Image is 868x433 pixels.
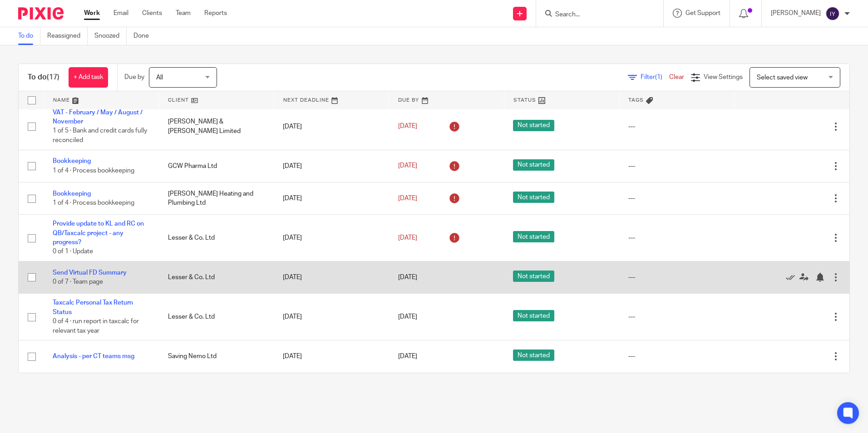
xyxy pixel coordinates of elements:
span: [DATE] [398,195,417,202]
a: Clients [142,9,162,18]
div: --- [628,273,725,282]
td: [DATE] [274,261,389,294]
td: [DATE] [274,215,389,261]
div: --- [628,122,725,131]
span: 0 of 4 · run report in taxcalc for relevant tax year [53,318,139,334]
span: (17) [47,74,59,81]
a: Clear [669,74,684,80]
td: [DATE] [274,294,389,340]
td: [PERSON_NAME] & [PERSON_NAME] Limited [159,103,274,150]
span: All [156,74,163,81]
span: 1 of 4 · Process bookkeeping [53,167,134,174]
span: 0 of 1 · Update [53,249,93,255]
span: [DATE] [398,163,417,169]
span: Not started [513,310,554,321]
span: 0 of 7 · Team page [53,279,103,285]
span: [DATE] [398,235,417,241]
td: Lesser & Co. Ltd [159,215,274,261]
a: Provide update to KL and RC on QB/Taxcalc project - any progress? [53,221,144,246]
span: Not started [513,271,554,282]
td: [DATE] [274,103,389,150]
td: [DATE] [274,182,389,215]
td: [DATE] [274,150,389,182]
a: + Add task [69,67,108,88]
td: Saving Nemo Ltd [159,340,274,373]
div: --- [628,312,725,321]
a: Bookkeeping [53,191,91,197]
a: Mark as done [786,273,799,282]
span: 1 of 4 · Process bookkeeping [53,200,134,206]
img: svg%3E [825,6,840,21]
span: Filter [641,74,669,80]
a: Reports [204,9,227,18]
a: Email [113,9,128,18]
p: Due by [124,73,144,82]
span: [DATE] [398,314,417,320]
span: (1) [655,74,662,80]
span: Get Support [686,10,720,16]
span: Not started [513,231,554,242]
td: [DATE] [274,340,389,373]
span: [DATE] [398,123,417,130]
a: Analysis - per CT teams msg [53,353,134,359]
img: Pixie [18,7,64,20]
span: Not started [513,192,554,203]
span: [DATE] [398,274,417,280]
span: View Settings [704,74,743,80]
span: Not started [513,159,554,171]
p: [PERSON_NAME] [771,9,821,18]
a: Snoozed [94,27,127,45]
div: --- [628,233,725,242]
a: Work [84,9,100,18]
h1: To do [28,73,59,82]
td: GCW Pharma Ltd [159,150,274,182]
td: Lesser & Co. Ltd [159,261,274,294]
span: Not started [513,349,554,361]
span: [DATE] [398,353,417,359]
span: Not started [513,120,554,131]
a: To do [18,27,40,45]
div: --- [628,162,725,171]
a: Reassigned [47,27,88,45]
td: Lesser & Co. Ltd [159,294,274,340]
input: Search [554,11,636,19]
span: 1 of 5 · Bank and credit cards fully reconciled [53,128,147,144]
a: Bookkeeping [53,158,91,164]
a: Send Virtual FD Summary [53,270,127,276]
span: Tags [628,98,644,103]
a: Done [133,27,156,45]
a: Team [176,9,191,18]
a: Taxcalc Personal Tax Return Status [53,300,133,315]
div: --- [628,352,725,361]
span: Select saved view [757,74,808,81]
td: [PERSON_NAME] Heating and Plumbing Ltd [159,182,274,215]
div: --- [628,194,725,203]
